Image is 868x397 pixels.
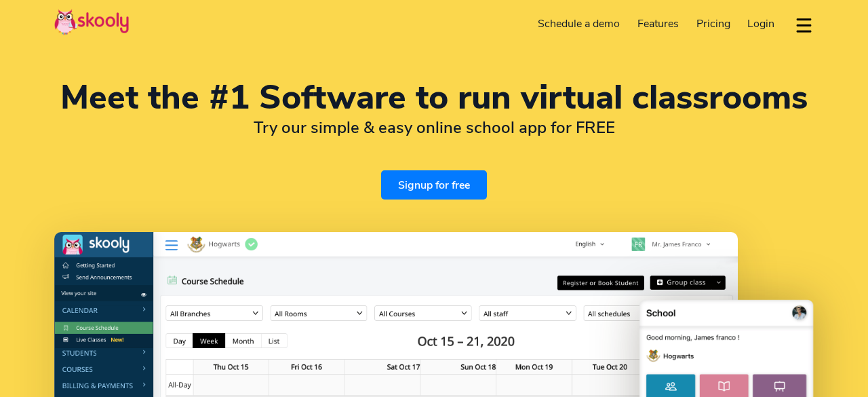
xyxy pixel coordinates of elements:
a: Signup for free [381,170,487,200]
a: Schedule a demo [530,13,629,35]
h2: Try our simple & easy online school app for FREE [54,117,814,138]
h1: Meet the #1 Software to run virtual classrooms [54,81,814,114]
span: Login [747,16,774,31]
a: Login [738,13,783,35]
a: Features [629,13,688,35]
img: Skooly [54,9,129,35]
a: Pricing [688,13,739,35]
span: Pricing [696,16,730,31]
button: dropdown menu [794,10,814,41]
